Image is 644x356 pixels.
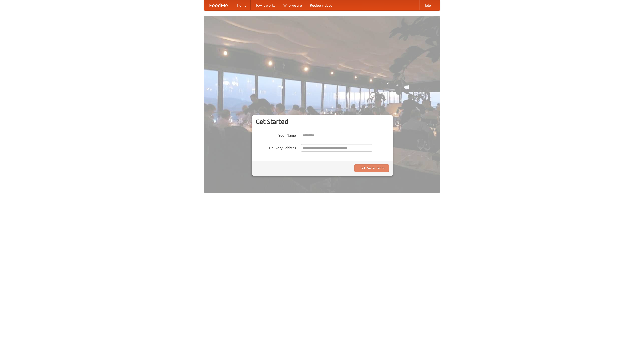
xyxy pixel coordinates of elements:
a: Who we are [279,0,306,10]
label: Delivery Address [256,144,296,150]
a: Home [233,0,251,10]
a: Help [419,0,435,10]
button: Find Restaurants! [354,164,389,172]
a: Recipe videos [306,0,336,10]
label: Your Name [256,132,296,138]
a: FoodMe [204,0,233,10]
a: How it works [251,0,279,10]
h3: Get Started [256,118,389,125]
